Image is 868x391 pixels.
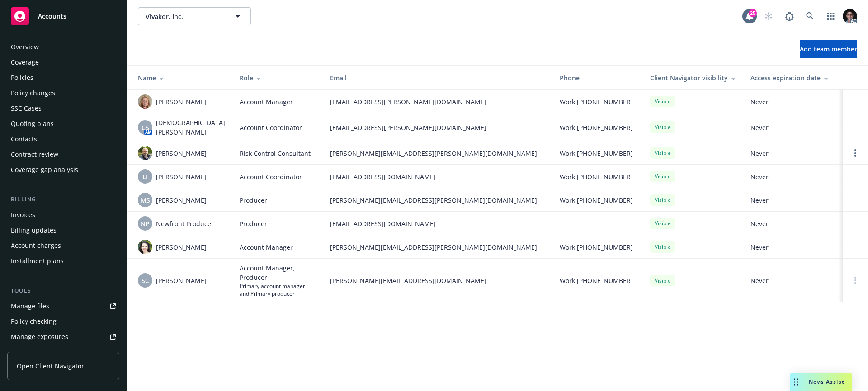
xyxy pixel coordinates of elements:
span: Work [PHONE_NUMBER] [560,123,633,132]
img: photo [138,146,152,160]
span: Never [750,219,835,228]
div: Coverage gap analysis [11,163,78,177]
div: Visible [650,171,675,182]
a: Start snowing [759,7,778,25]
span: Work [PHONE_NUMBER] [560,195,633,205]
a: Invoices [7,208,119,222]
div: Policies [11,70,33,85]
span: [PERSON_NAME] [156,149,207,158]
a: Switch app [822,7,840,25]
a: Overview [7,40,119,54]
a: SSC Cases [7,101,119,116]
span: [EMAIL_ADDRESS][DOMAIN_NAME] [330,219,545,228]
span: Account Manager [240,242,293,252]
span: Never [750,172,835,182]
span: Never [750,276,835,285]
div: Drag to move [790,373,802,391]
div: Visible [650,275,675,286]
a: Coverage gap analysis [7,163,119,177]
span: [PERSON_NAME][EMAIL_ADDRESS][PERSON_NAME][DOMAIN_NAME] [330,195,545,205]
div: Policy checking [11,314,57,329]
a: Search [801,7,819,25]
div: Visible [650,194,675,205]
div: Contract review [11,147,58,162]
div: Installment plans [11,254,64,268]
div: Coverage [11,55,39,70]
span: [PERSON_NAME] [156,172,207,182]
span: Never [750,242,835,252]
span: [DEMOGRAPHIC_DATA][PERSON_NAME] [156,118,225,137]
span: Primary account manager and Primary producer [240,282,316,298]
div: Overview [11,40,39,54]
div: Tools [7,286,119,295]
span: Nova Assist [809,378,844,386]
a: Manage exposures [7,330,119,344]
div: SSC Cases [11,101,42,116]
a: Manage files [7,299,119,313]
a: Policies [7,70,119,85]
span: Vivakor, Inc. [146,12,224,21]
span: [PERSON_NAME][EMAIL_ADDRESS][PERSON_NAME][DOMAIN_NAME] [330,242,545,252]
span: Never [750,195,835,205]
div: Visible [650,121,675,133]
img: photo [138,94,152,109]
a: Report a Bug [780,7,798,25]
span: LI [142,172,148,182]
span: Open Client Navigator [17,361,84,371]
a: Billing updates [7,223,119,237]
span: SC [142,276,149,285]
span: Accounts [38,13,66,20]
a: Policy checking [7,314,119,329]
div: Visible [650,241,675,252]
span: MS [141,195,150,205]
div: Role [240,73,316,83]
div: Visible [650,147,675,158]
span: Never [750,123,835,132]
a: Open options [850,148,861,158]
span: NP [141,219,150,228]
div: Contacts [11,132,37,146]
div: Invoices [11,208,35,222]
img: photo [138,240,152,254]
a: Installment plans [7,254,119,268]
div: Visible [650,96,675,107]
span: Work [PHONE_NUMBER] [560,149,633,158]
div: Account charges [11,238,61,253]
span: Account Manager, Producer [240,263,316,282]
span: Add team member [800,45,857,53]
span: [PERSON_NAME] [156,242,207,252]
span: Producer [240,219,267,228]
img: photo [843,9,857,23]
a: Accounts [7,4,119,29]
span: Work [PHONE_NUMBER] [560,276,633,285]
span: Work [PHONE_NUMBER] [560,172,633,182]
span: Account Coordinator [240,123,302,132]
button: Nova Assist [790,373,852,391]
span: Risk Control Consultant [240,149,311,158]
span: Producer [240,195,267,205]
span: [PERSON_NAME] [156,195,207,205]
span: Account Coordinator [240,172,302,182]
div: Client Navigator visibility [650,73,736,83]
div: 25 [749,9,757,17]
div: Policy changes [11,86,55,100]
span: Never [750,149,835,158]
span: [EMAIL_ADDRESS][DOMAIN_NAME] [330,172,545,182]
div: Billing updates [11,223,57,237]
span: Never [750,97,835,107]
div: Manage exposures [11,330,68,344]
div: Phone [560,73,636,83]
div: Manage files [11,299,49,313]
span: Account Manager [240,97,293,107]
div: Access expiration date [750,73,835,83]
button: Vivakor, Inc. [138,7,251,25]
div: Name [138,73,225,83]
span: [EMAIL_ADDRESS][PERSON_NAME][DOMAIN_NAME] [330,123,545,132]
div: Visible [650,218,675,229]
span: [PERSON_NAME][EMAIL_ADDRESS][DOMAIN_NAME] [330,276,545,285]
span: [PERSON_NAME] [156,276,207,285]
div: Email [330,73,545,83]
a: Policy changes [7,86,119,100]
span: [PERSON_NAME] [156,97,207,107]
